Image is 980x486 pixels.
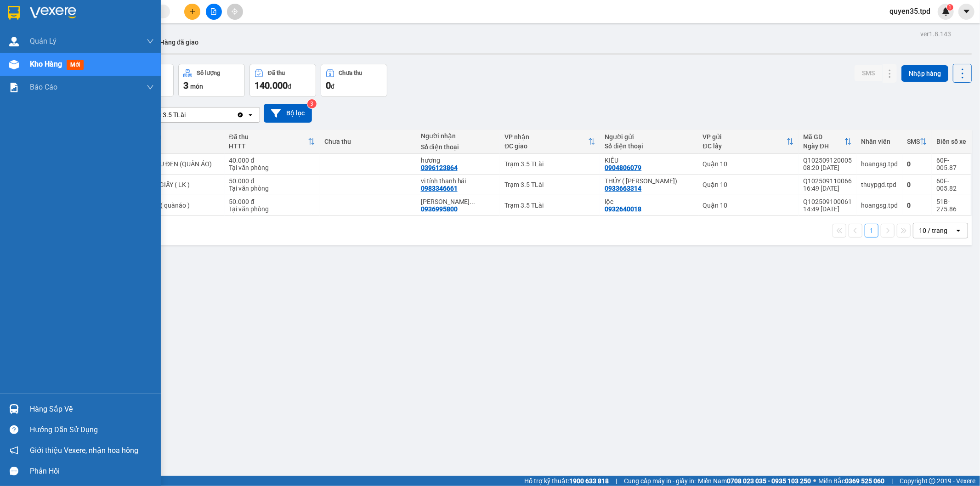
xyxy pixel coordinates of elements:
div: 16:49 [DATE] [803,185,852,192]
strong: 0708 023 035 - 0935 103 250 [727,477,811,485]
button: Đã thu140.000đ [249,64,316,97]
div: Nhân viên [861,138,898,145]
button: Số lượng3món [178,64,245,97]
div: ver 1.8.143 [920,29,951,39]
div: CỤC MÀU ĐEN (QUẦN ÁO) [136,160,220,168]
div: Tại văn phòng [229,205,315,213]
div: 40.000 đ [229,157,315,164]
button: Chưa thu0đ [321,64,387,97]
div: KIỀU [605,157,693,164]
button: caret-down [958,4,974,20]
div: Hướng dẫn sử dụng [30,423,154,437]
div: Ngày ĐH [803,142,844,150]
img: logo-vxr [8,6,20,20]
span: Kho hàng [30,60,62,68]
div: Biển số xe [936,138,966,145]
span: message [10,467,18,475]
span: copyright [929,478,935,484]
div: 51B-275.86 [936,198,966,213]
th: Toggle SortBy [698,130,799,154]
div: 50.000 đ [229,177,315,185]
button: 1 [865,224,878,237]
button: Bộ lọc [264,104,312,123]
span: | [616,476,617,486]
div: Mã GD [803,133,844,141]
th: Toggle SortBy [500,130,600,154]
span: notification [10,446,18,455]
div: hoangsg.tpd [861,202,898,209]
span: đ [288,83,291,90]
div: hoangsg.tpd [861,160,898,168]
th: Toggle SortBy [902,130,932,154]
span: món [190,83,203,90]
span: down [147,38,154,45]
span: Giới thiệu Vexere, nhận hoa hồng [30,445,138,456]
img: solution-icon [9,83,19,92]
button: file-add [206,4,222,20]
div: 0932640018 [605,205,641,213]
span: aim [232,8,238,15]
button: aim [227,4,243,20]
span: file-add [210,8,217,15]
div: Số điện thoại [421,143,495,151]
span: Miền Bắc [818,476,884,486]
span: 0 [326,80,331,91]
div: bọc đen ( quànáo ) [136,202,220,209]
img: warehouse-icon [9,37,19,46]
div: Người nhận [421,132,495,140]
div: Đã thu [268,70,285,76]
div: VP nhận [504,133,588,141]
span: question-circle [10,425,18,434]
span: ... [470,198,476,205]
div: THỦY ( HUỲNH THANH NHÃ) [605,177,693,185]
div: 0904806079 [605,164,641,171]
div: Số lượng [197,70,220,76]
img: warehouse-icon [9,404,19,414]
div: lộc [605,198,693,205]
div: Q102509100061 [803,198,852,205]
svg: open [955,227,962,234]
div: Chưa thu [339,70,363,76]
div: thuypgd.tpd [861,181,898,188]
span: 3 [183,80,188,91]
strong: 0369 525 060 [845,477,884,485]
div: Quận 10 [703,202,794,209]
div: Quận 10 [703,181,794,188]
div: 0 [907,160,927,168]
sup: 1 [947,4,953,11]
div: HTTT [229,142,308,150]
div: 60F-005.82 [936,177,966,192]
div: Hàng sắp về [30,402,154,416]
div: 14:49 [DATE] [803,205,852,213]
span: ⚪️ [813,479,816,483]
div: Chưa thu [324,138,412,145]
div: 50.000 đ [229,198,315,205]
div: Tên món [136,133,220,141]
div: 0 [907,202,927,209]
span: đ [331,83,334,90]
div: Phản hồi [30,464,154,478]
span: Cung cấp máy in - giấy in: [624,476,696,486]
span: Miền Nam [698,476,811,486]
div: 0 [907,181,927,188]
div: Q102509120005 [803,157,852,164]
div: 0933663314 [605,185,641,192]
div: hương [421,157,495,164]
span: mới [67,60,84,70]
span: 1 [948,4,952,11]
div: TRƯƠNG MINH TIẾN (0971.849.746) [421,198,495,205]
div: 0983346661 [421,185,458,192]
div: Ghi chú [136,142,220,150]
div: Người gửi [605,133,693,141]
div: VP gửi [703,133,787,141]
div: Trạm 3.5 TLài [147,110,186,119]
span: plus [189,8,196,15]
div: ĐC lấy [703,142,787,150]
span: Báo cáo [30,81,57,93]
span: quyen35.tpd [882,6,938,17]
span: | [891,476,893,486]
div: vi tính thanh hải [421,177,495,185]
th: Toggle SortBy [799,130,856,154]
div: THÙNG GIÂY ( LK ) [136,181,220,188]
div: Số điện thoại [605,142,693,150]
